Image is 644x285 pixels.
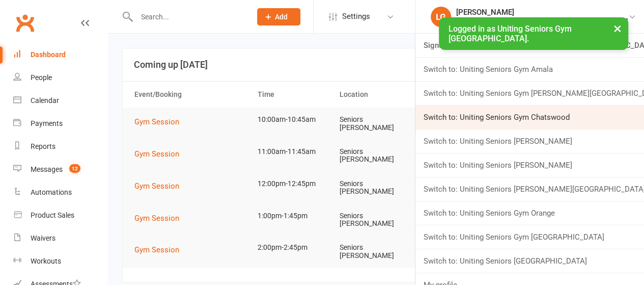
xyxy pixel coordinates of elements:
th: Location [335,82,417,108]
span: 12 [69,164,80,173]
a: Switch to: Uniting Seniors [PERSON_NAME] [415,153,644,177]
td: Seniors [PERSON_NAME] [335,204,417,236]
div: Dashboard [31,50,66,59]
a: Switch to: Uniting Seniors [PERSON_NAME] [415,129,644,153]
a: Switch to: Uniting Seniors Gym [GEOGRAPHIC_DATA] [415,225,644,249]
button: × [608,17,627,39]
div: Calendar [31,96,59,105]
a: Switch to: Uniting Seniors Gym Chatswood [415,106,644,129]
div: Waivers [31,234,55,242]
a: Payments [13,112,107,135]
button: Gym Session [134,148,186,160]
span: Gym Session [134,182,179,191]
span: Gym Session [134,214,179,223]
a: Messages 12 [13,158,107,181]
a: Reports [13,135,107,158]
a: Clubworx [12,10,38,36]
th: Event/Booking [130,82,253,108]
a: Product Sales [13,204,107,227]
div: Payments [31,119,63,127]
div: Workouts [31,257,61,265]
button: Gym Session [134,116,186,128]
td: 2:00pm-2:45pm [253,236,335,260]
a: Switch to: Uniting Seniors Gym Orange [415,201,644,225]
td: 10:00am-10:45am [253,108,335,132]
span: Logged in as Uniting Seniors Gym [GEOGRAPHIC_DATA]. [448,24,571,43]
div: LG [431,7,451,27]
a: Switch to: Uniting Seniors [GEOGRAPHIC_DATA] [415,249,644,273]
a: Automations [13,181,107,204]
div: People [31,73,52,82]
button: Gym Session [134,244,186,256]
td: Seniors [PERSON_NAME] [335,108,417,140]
td: 1:00pm-1:45pm [253,204,335,228]
div: Reports [31,142,55,150]
a: Switch to: Uniting Seniors Gym Amala [415,58,644,81]
span: Settings [342,5,370,28]
span: Add [275,13,288,21]
h3: Coming up [DATE] [134,60,618,70]
span: Gym Session [134,245,179,254]
button: Gym Session [134,212,186,224]
input: Search... [133,10,244,24]
a: Switch to: Uniting Seniors [PERSON_NAME][GEOGRAPHIC_DATA] [415,177,644,201]
td: 11:00am-11:45am [253,140,335,164]
td: Seniors [PERSON_NAME] [335,172,417,204]
button: Gym Session [134,180,186,192]
div: Automations [31,188,72,196]
th: Time [253,82,335,108]
button: Add [257,8,300,25]
a: Waivers [13,227,107,250]
td: Seniors [PERSON_NAME] [335,140,417,172]
div: Uniting Seniors [PERSON_NAME][GEOGRAPHIC_DATA] [456,17,628,26]
span: Gym Session [134,117,179,126]
div: [PERSON_NAME] [456,8,628,17]
a: Calendar [13,89,107,112]
a: People [13,66,107,89]
a: Workouts [13,250,107,273]
a: Dashboard [13,43,107,66]
a: Switch to: Uniting Seniors Gym [PERSON_NAME][GEOGRAPHIC_DATA] [415,82,644,105]
td: 12:00pm-12:45pm [253,172,335,196]
span: Gym Session [134,149,179,159]
div: Messages [31,165,63,173]
td: Seniors [PERSON_NAME] [335,236,417,268]
div: Product Sales [31,211,74,219]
